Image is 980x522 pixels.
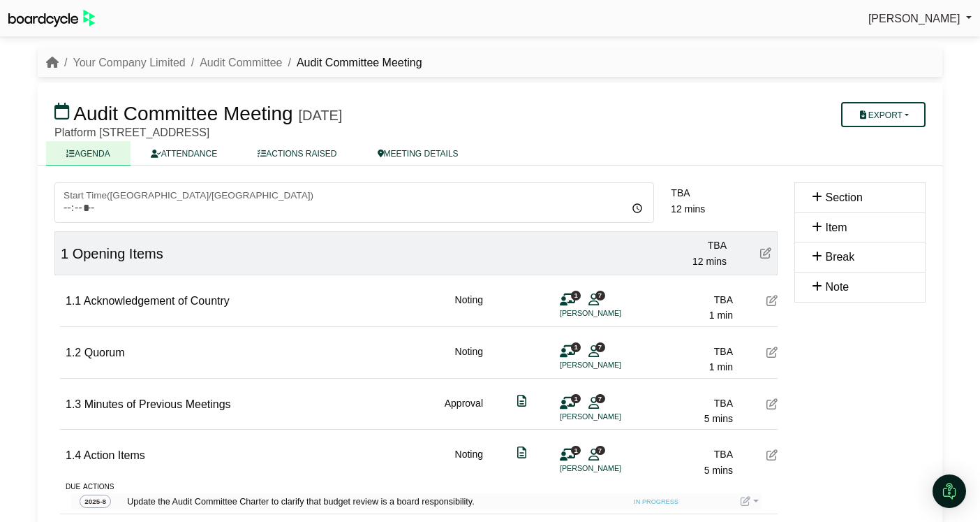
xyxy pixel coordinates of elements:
[635,396,733,411] div: TBA
[560,463,665,474] li: [PERSON_NAME]
[66,295,81,307] span: 1.1
[84,295,230,307] span: Acknowledgement of Country
[571,291,581,300] span: 1
[868,13,960,24] span: [PERSON_NAME]
[455,292,483,324] div: Noting
[84,449,145,461] span: Action Items
[933,474,966,508] div: Open Intercom Messenger
[80,495,111,508] span: 2025-8
[692,256,727,267] span: 12 mins
[571,446,581,455] span: 1
[73,103,292,124] span: Audit Committee Meeting
[298,107,342,124] div: [DATE]
[455,447,483,478] div: Noting
[455,344,483,375] div: Noting
[66,347,81,358] span: 1.2
[841,102,926,127] button: Export
[46,54,422,72] nav: breadcrumb
[46,141,131,166] a: AGENDA
[704,465,733,476] span: 5 mins
[595,342,605,351] span: 7
[73,246,163,261] span: Opening Items
[282,54,422,72] li: Audit Committee Meeting
[671,203,705,215] span: 12 mins
[8,10,95,27] img: BoardcycleBlackGreen-aaafeed430059cb809a45853b8cf6d952af9d84e6e89e1f1685b34bfd5cb7d64.svg
[635,447,733,462] div: TBA
[66,449,81,461] span: 1.4
[66,398,81,410] span: 1.3
[825,191,862,203] span: Section
[200,57,282,68] a: Audit Committee
[671,185,778,201] div: TBA
[66,478,778,493] div: due actions
[445,396,483,427] div: Approval
[704,413,733,424] span: 5 mins
[560,411,665,423] li: [PERSON_NAME]
[61,246,68,261] span: 1
[131,141,237,166] a: ATTENDANCE
[825,281,849,293] span: Note
[73,57,185,68] a: Your Company Limited
[84,398,231,410] span: Minutes of Previous Meetings
[868,10,972,28] a: [PERSON_NAME]
[357,141,479,166] a: MEETING DETAILS
[571,394,581,403] span: 1
[595,446,605,455] span: 7
[560,359,665,371] li: [PERSON_NAME]
[825,222,847,233] span: Item
[825,251,854,263] span: Break
[709,361,733,372] span: 1 min
[54,126,209,138] span: Platform [STREET_ADDRESS]
[635,344,733,359] div: TBA
[124,495,604,509] span: Update the Audit Committee Charter to clarify that budget review is a board responsibility.
[629,238,727,253] div: TBA
[595,291,605,300] span: 7
[237,141,357,166] a: ACTIONS RAISED
[630,497,683,508] span: IN PROGRESS
[571,342,581,351] span: 1
[635,292,733,307] div: TBA
[709,310,733,321] span: 1 min
[595,394,605,403] span: 7
[84,347,125,358] span: Quorum
[560,307,665,319] li: [PERSON_NAME]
